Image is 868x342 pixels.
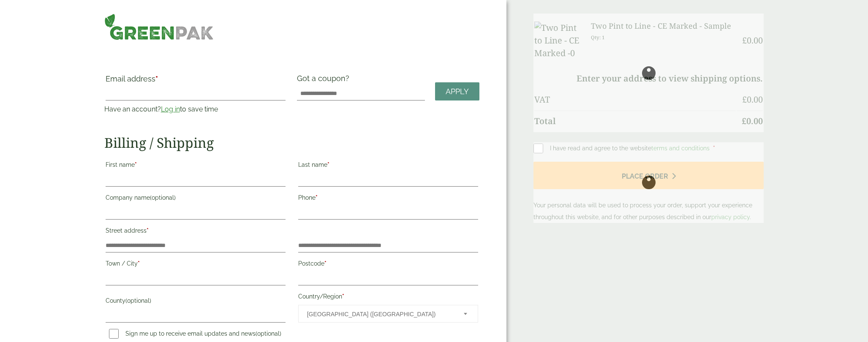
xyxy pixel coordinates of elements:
span: United Kingdom (UK) [307,305,452,323]
label: Phone [298,192,478,206]
span: (optional) [125,297,151,304]
label: Company name [106,192,286,206]
input: Sign me up to receive email updates and news(optional) [109,329,119,339]
label: Street address [106,225,286,239]
label: First name [106,159,286,173]
abbr: required [155,74,158,83]
a: Apply [435,82,479,100]
abbr: required [138,260,140,267]
abbr: required [147,227,149,234]
span: (optional) [256,330,281,337]
p: Have an account? to save time [104,104,287,114]
abbr: required [342,293,344,300]
abbr: required [324,260,327,267]
label: Country/Region [298,290,478,305]
img: GreenPak Supplies [104,14,214,40]
span: (optional) [150,194,176,201]
label: County [106,295,286,309]
label: Email address [106,75,286,87]
abbr: required [327,161,329,168]
h2: Billing / Shipping [104,135,479,151]
label: Town / City [106,258,286,272]
abbr: required [135,161,137,168]
label: Got a coupon? [297,74,353,87]
span: Apply [446,87,469,96]
a: Log in [161,105,180,113]
span: Country/Region [298,305,478,323]
abbr: required [316,194,318,201]
label: Postcode [298,258,478,272]
label: Sign me up to receive email updates and news [106,330,285,339]
label: Last name [298,159,478,173]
